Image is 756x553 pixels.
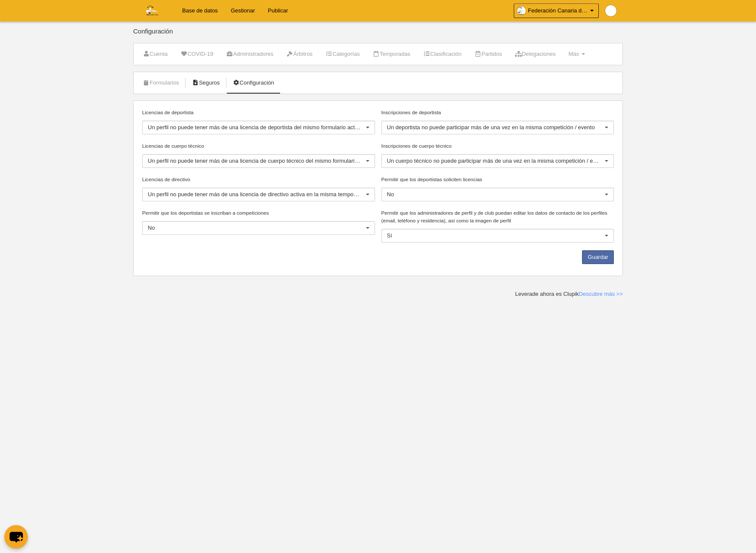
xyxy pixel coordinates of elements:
[221,48,278,61] a: Administradores
[368,48,415,61] a: Temporadas
[381,176,614,183] label: Permitir que los deportistas soliciten licencias
[514,3,599,18] a: Federación Canaria de Voleibol
[148,225,155,231] span: No
[142,176,375,183] label: Licencias de directivo
[387,191,394,197] span: No
[142,209,375,217] label: Permitir que los deportistas se inscriban a competiciones
[282,48,317,61] a: Árbitros
[579,291,623,297] a: Descubre más >>
[176,48,218,61] a: COVID-19
[387,158,607,164] span: Un cuerpo técnico no puede participar más de una vez en la misma competición / evento
[510,48,560,61] a: Delegaciones
[321,48,365,61] a: Categorías
[142,109,375,116] label: Licencias de deportista
[381,109,614,116] label: Inscripciones de deportista
[517,6,526,15] img: OaKdMG7jwavG.30x30.jpg
[387,232,392,239] span: Sí
[528,6,588,15] span: Federación Canaria de Voleibol
[470,48,507,61] a: Partidos
[148,158,374,164] span: Un perfil no puede tener más de una licencia de cuerpo técnico del mismo formulario activa
[187,76,225,89] a: Seguros
[148,124,362,131] span: Un perfil no puede tener más de una licencia de deportista del mismo formulario activa
[582,250,614,264] button: Guardar
[133,28,623,43] div: Configuración
[134,5,169,15] img: Federación Canaria de Voleibol
[605,5,616,16] img: Pap9wwVNPjNR.30x30.jpg
[568,51,579,57] span: Más
[381,209,614,225] label: Permitir que los administradores de perfil y de club puedan editar los datos de contacto de los p...
[142,142,375,150] label: Licencias de cuerpo técnico
[138,48,172,61] a: Cuenta
[418,48,466,61] a: Clasificación
[515,290,623,298] div: Leverade ahora es Clupik
[228,76,279,89] a: Configuración
[381,142,614,150] label: Inscripciones de cuerpo técnico
[387,124,595,131] span: Un deportista no puede participar más de una vez en la misma competición / evento
[4,525,28,549] button: chat-button
[148,191,365,197] span: Un perfil no puede tener más de una licencia de directivo activa en la misma temporada
[138,76,184,89] a: Formularios
[564,48,589,61] a: Más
